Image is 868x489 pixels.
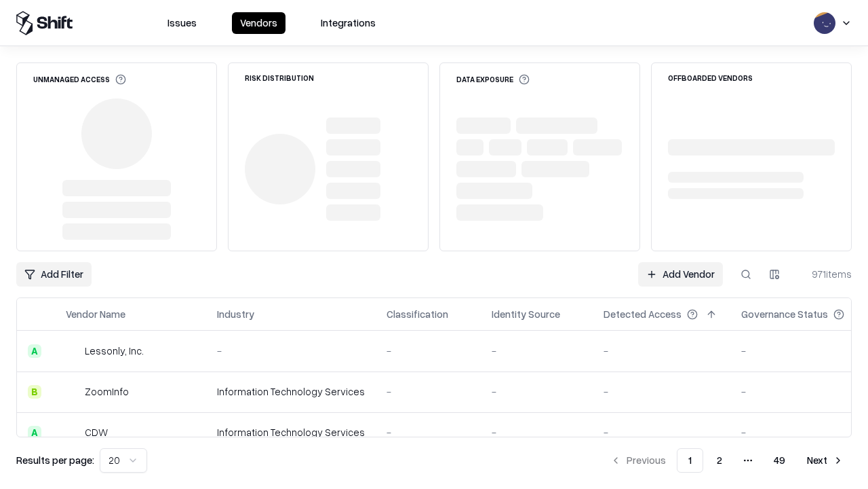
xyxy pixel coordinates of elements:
[16,262,92,287] button: Add Filter
[763,448,796,473] button: 49
[741,307,828,321] div: Governance Status
[706,448,733,473] button: 2
[217,425,365,439] div: Information Technology Services
[492,344,582,358] div: -
[387,307,448,321] div: Classification
[85,425,108,439] div: CDW
[66,344,79,358] img: Lessonly, Inc.
[456,74,530,85] div: Data Exposure
[604,307,682,321] div: Detected Access
[16,453,94,467] p: Results per page:
[28,385,41,399] div: B
[492,425,582,439] div: -
[66,307,125,321] div: Vendor Name
[604,384,719,399] div: -
[66,426,79,439] img: CDW
[602,448,852,473] nav: pagination
[741,344,866,358] div: -
[33,74,126,85] div: Unmanaged Access
[387,384,470,399] div: -
[741,384,866,399] div: -
[85,344,144,358] div: Lessonly, Inc.
[313,12,384,34] button: Integrations
[387,344,470,358] div: -
[668,74,753,81] div: Offboarded Vendors
[28,344,41,358] div: A
[66,385,79,399] img: ZoomInfo
[799,448,852,473] button: Next
[638,262,723,287] a: Add Vendor
[797,267,852,281] div: 971 items
[677,448,703,473] button: 1
[492,384,582,399] div: -
[387,425,470,439] div: -
[159,12,205,34] button: Issues
[492,307,560,321] div: Identity Source
[232,12,285,34] button: Vendors
[741,425,866,439] div: -
[85,384,129,399] div: ZoomInfo
[604,425,719,439] div: -
[217,344,365,358] div: -
[604,344,719,358] div: -
[28,426,41,439] div: A
[217,384,365,399] div: Information Technology Services
[217,307,254,321] div: Industry
[245,74,314,81] div: Risk Distribution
